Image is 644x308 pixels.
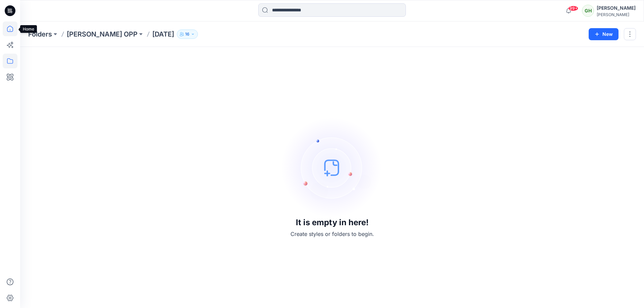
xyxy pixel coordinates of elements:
a: [PERSON_NAME] OPP [67,29,138,39]
div: [PERSON_NAME] [597,12,636,17]
button: New [589,28,619,40]
p: Create styles or folders to begin. [290,230,374,238]
h3: It is empty in here! [296,218,369,227]
div: GH [582,5,594,17]
p: [DATE] [152,29,174,39]
img: empty-state-image.svg [282,117,382,218]
a: Folders [28,29,52,39]
span: 99+ [568,6,578,11]
p: 16 [185,30,190,38]
div: [PERSON_NAME] [597,4,636,12]
button: 16 [177,29,198,39]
